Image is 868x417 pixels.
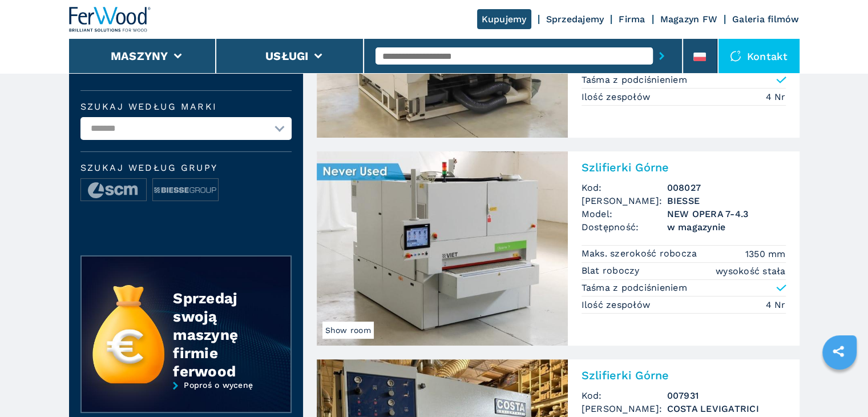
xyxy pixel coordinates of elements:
span: Szukaj według grupy [80,163,292,173]
div: Kontakt [718,39,800,73]
p: Taśma z podciśnieniem [582,74,687,86]
em: 4 Nr [766,298,786,311]
a: Sprzedajemy [546,14,604,25]
a: Kupujemy [477,9,531,29]
img: image [81,179,146,202]
h3: COSTA LEVIGATRICI [667,402,786,415]
span: Dostępność: [582,220,667,234]
h3: BIESSE [667,194,786,207]
h2: Szlifierki Górne [582,368,786,382]
button: Usługi [265,49,309,63]
label: Szukaj według marki [80,102,292,111]
a: Magazyn FW [660,14,718,25]
img: Kontakt [730,50,741,62]
h2: Szlifierki Górne [582,161,786,174]
a: Szlifierki Górne BIESSE NEW OPERA 7-4.3Show roomSzlifierki GórneKod:008027[PERSON_NAME]:BIESSEMod... [317,151,800,346]
button: Maszyny [111,49,168,63]
p: Ilość zespołów [582,91,653,103]
span: Model: [582,207,667,220]
span: w magazynie [667,220,786,234]
button: submit-button [653,43,671,69]
p: Ilość zespołów [582,299,653,311]
em: 4 Nr [766,90,786,103]
h3: 008027 [667,181,786,194]
img: image [153,179,218,202]
span: Kod: [582,181,667,194]
span: [PERSON_NAME]: [582,402,667,415]
iframe: Chat [819,366,859,408]
span: Kod: [582,389,667,402]
h3: 007931 [667,389,786,402]
p: Blat roboczy [582,264,643,277]
h3: NEW OPERA 7-4.3 [667,207,786,220]
em: wysokość stała [716,264,786,278]
img: Ferwood [69,7,151,32]
div: Sprzedaj swoją maszynę firmie ferwood [173,289,268,380]
em: 1350 mm [745,247,786,260]
a: Firma [619,14,645,25]
p: Taśma z podciśnieniem [582,282,687,294]
p: Maks. szerokość robocza [582,247,700,260]
span: [PERSON_NAME]: [582,194,667,207]
span: Show room [322,322,374,339]
a: Galeria filmów [732,14,800,25]
img: Szlifierki Górne BIESSE NEW OPERA 7-4.3 [317,151,568,346]
a: sharethis [824,337,853,366]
